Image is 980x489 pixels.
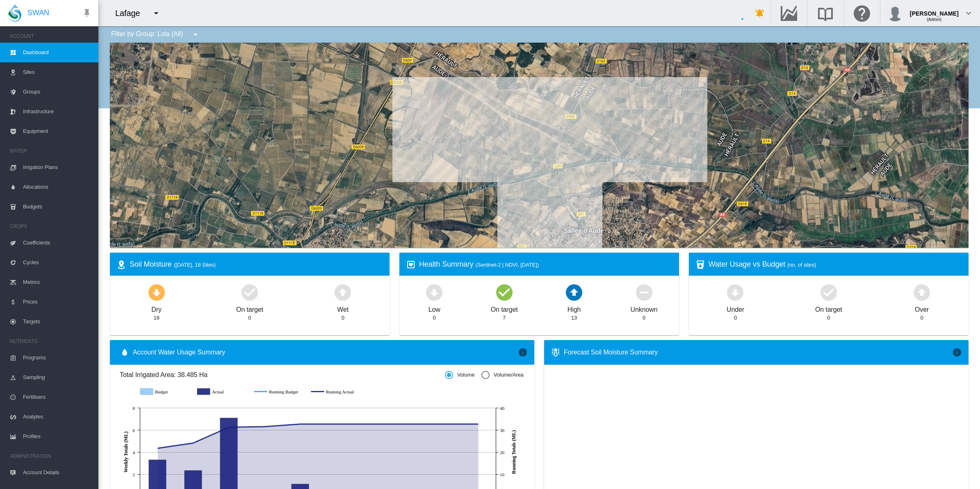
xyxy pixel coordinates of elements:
span: (no. of sites) [787,262,816,268]
img: SWAN-Landscape-Logo-Colour-drop.png [8,5,21,22]
md-icon: icon-information [952,347,962,357]
div: 13 [571,314,577,322]
g: Running Budget [254,388,303,395]
md-icon: icon-arrow-up-bold-circle [564,282,584,302]
tspan: 8 [133,406,135,411]
g: Actual [197,388,246,395]
div: 0 [734,314,737,322]
md-icon: icon-arrow-down-bold-circle [424,282,444,302]
md-icon: icon-information [518,347,528,357]
circle: Running Actual Aug 4 32.74 [299,422,302,425]
span: Prices [23,292,92,312]
circle: Running Actual Jul 28 31.59 [263,425,266,428]
circle: Running Actual Aug 11 32.74 [334,422,337,425]
div: 0 [643,314,645,322]
span: CROPS [10,220,92,233]
span: WATER [10,144,92,158]
span: ([DATE], 18 Sites) [174,262,216,268]
tspan: 10 [500,472,504,477]
span: Analytes [23,407,92,427]
tspan: 30 [500,428,504,433]
circle: Running Actual Sep 1 32.74 [441,422,444,425]
div: 0 [827,314,830,322]
div: Health Summary [419,259,672,270]
span: Programs [23,348,92,368]
md-icon: icon-checkbox-marked-circle [819,282,839,302]
circle: Running Actual Aug 25 32.74 [405,422,408,425]
span: Metrics [23,272,92,292]
tspan: 2 [133,472,135,477]
tspan: Running Totals (ML) [511,430,517,474]
span: Profiles [23,427,92,446]
span: (Sentinel-2 | NDVI, [DATE]) [476,262,539,268]
md-icon: icon-checkbox-marked-circle [495,282,514,302]
md-icon: Go to the Data Hub [779,8,799,18]
div: Unknown [631,302,658,314]
span: Equipment [23,121,92,141]
span: ADMINISTRATION [10,450,92,463]
div: High [567,302,581,314]
div: Water Usage vs Budget [709,259,962,270]
div: Lafage [115,7,148,19]
g: Budget [140,388,189,395]
tspan: 20 [500,450,504,455]
span: Fertilisers [23,387,92,407]
button: icon-menu-down [187,26,204,43]
div: 7 [503,314,506,322]
md-icon: icon-bell-ring [755,8,765,18]
div: On target [491,302,518,314]
span: Total Irrigated Area: 38.485 Ha [120,370,445,379]
span: Dashboard [23,43,92,62]
md-icon: icon-chevron-down [964,8,973,18]
md-icon: icon-map-marker-radius [116,260,126,270]
md-icon: icon-pin [82,8,92,18]
md-radio-button: Volume/Area [481,371,524,379]
g: Running Actual [311,388,360,395]
md-icon: icon-heart-box-outline [406,260,416,270]
div: 0 [248,314,251,322]
md-icon: icon-minus-circle [634,282,654,302]
span: Infrastructure [23,102,92,121]
span: Sampling [23,368,92,387]
div: Low [428,302,440,314]
span: Targets [23,312,92,331]
div: 18 [154,314,160,322]
tspan: 4 [133,450,135,455]
span: Sites [23,62,92,82]
circle: Running Actual Sep 8 32.74 [476,422,480,425]
div: Over [915,302,929,314]
span: Allocations [23,177,92,197]
span: (Admin) [927,17,941,22]
md-icon: icon-arrow-down-bold-circle [725,282,745,302]
div: Wet [337,302,349,314]
div: On target [236,302,263,314]
div: 0 [342,314,344,322]
span: NUTRIENTS [10,335,92,348]
md-icon: Search the knowledge base [816,8,835,18]
span: Irrigation Plans [23,158,92,177]
md-icon: icon-menu-down [191,30,201,39]
md-icon: Click here for help [852,8,872,18]
tspan: 40 [500,406,504,411]
div: Soil Moisture [130,259,383,270]
tspan: 6 [133,428,135,433]
md-icon: icon-arrow-up-bold-circle [333,282,353,302]
md-icon: icon-menu-down [151,8,161,18]
circle: Running Actual Jul 7 21.82 [156,446,159,450]
span: Coefficients [23,233,92,253]
circle: Running Actual Jul 21 31.31 [227,425,230,429]
md-icon: icon-arrow-down-bold-circle [147,282,166,302]
md-radio-button: Volume [445,371,475,379]
span: Account Water Usage Summary [133,348,518,357]
span: Cycles [23,253,92,272]
md-icon: icon-cup-water [695,260,705,270]
span: Budgets [23,197,92,217]
div: Dry [151,302,162,314]
div: Forecast Soil Moisture Summary [564,348,952,357]
button: icon-menu-down [148,5,164,21]
circle: Running Actual Jul 14 24.18 [191,441,195,444]
div: 0 [433,314,436,322]
span: ACCOUNT [10,30,92,43]
div: Under [727,302,744,314]
span: SWAN [27,8,49,18]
